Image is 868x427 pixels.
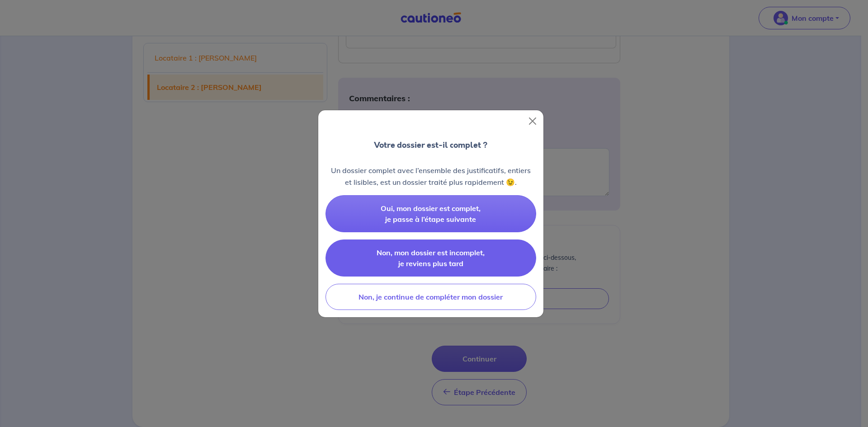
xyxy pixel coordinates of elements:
p: Un dossier complet avec l’ensemble des justificatifs, entiers et lisibles, est un dossier traité ... [325,164,536,188]
button: Close [525,114,540,128]
button: Non, mon dossier est incomplet, je reviens plus tard [325,239,536,277]
button: Non, je continue de compléter mon dossier [325,284,536,310]
span: Oui, mon dossier est complet, je passe à l’étape suivante [381,204,481,224]
span: Non, je continue de compléter mon dossier [359,292,503,301]
button: Oui, mon dossier est complet, je passe à l’étape suivante [325,195,536,232]
p: Votre dossier est-il complet ? [374,139,487,151]
span: Non, mon dossier est incomplet, je reviens plus tard [377,248,485,268]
